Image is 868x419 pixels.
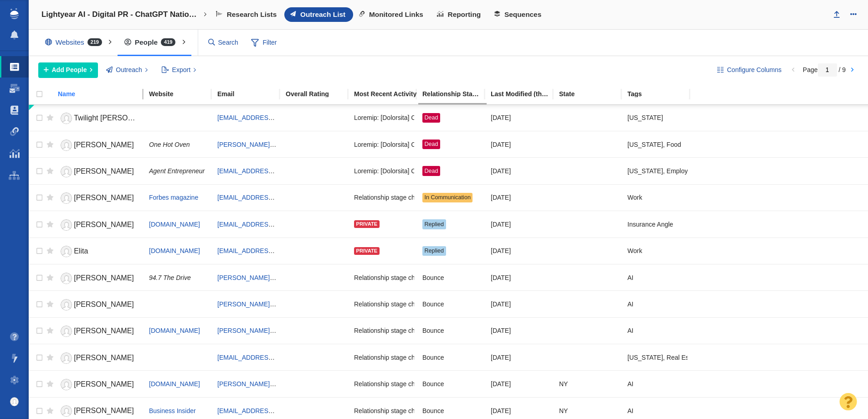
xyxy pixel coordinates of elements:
[559,374,619,393] div: NY
[491,161,551,181] div: [DATE]
[424,221,444,228] span: Replied
[418,371,487,397] td: Bounce
[491,134,551,154] div: [DATE]
[58,91,148,97] div: Name
[422,326,444,335] span: Bounce
[491,374,551,393] div: [DATE]
[74,114,160,122] span: Twilight [PERSON_NAME]
[418,131,487,157] td: Dead
[58,377,141,393] a: [PERSON_NAME]
[491,321,551,341] div: [DATE]
[354,193,495,202] span: Relationship stage changed to: In Communication
[149,327,200,334] a: [DOMAIN_NAME]
[803,66,846,73] span: Page / 9
[74,221,134,228] span: [PERSON_NAME]
[58,403,141,419] a: [PERSON_NAME]
[354,220,380,228] div: Private
[504,10,541,19] span: Sequences
[627,326,633,335] span: AI
[58,190,141,206] a: [PERSON_NAME]
[149,141,190,148] span: One Hot Oven
[627,407,633,415] span: AI
[627,247,642,255] span: Work
[488,7,549,22] a: Sequences
[74,194,134,202] span: [PERSON_NAME]
[418,105,487,131] td: Dead
[217,221,325,228] a: [EMAIL_ADDRESS][DOMAIN_NAME]
[300,10,345,19] span: Outreach List
[627,114,663,122] span: California
[627,193,642,202] span: Work
[149,221,200,228] span: [DOMAIN_NAME]
[58,217,141,233] a: [PERSON_NAME]
[52,65,87,75] span: Add People
[627,220,673,228] span: Insurance Angle
[491,214,551,234] div: [DATE]
[217,167,325,175] a: [EMAIL_ADDRESS][DOMAIN_NAME]
[559,91,627,97] div: State
[627,274,633,282] span: AI
[205,35,243,51] input: Search
[217,274,378,281] a: [PERSON_NAME][EMAIL_ADDRESS][DOMAIN_NAME]
[58,243,141,259] a: Elita
[74,380,134,388] span: [PERSON_NAME]
[627,140,681,149] span: California, Food
[422,300,444,308] span: Bounce
[10,8,18,19] img: buzzstream_logo_iconsimple.png
[354,300,465,308] span: Relationship stage changed to: Bounce
[101,62,153,78] button: Outreach
[448,10,481,19] span: Reporting
[116,65,142,75] span: Outreach
[424,114,438,121] span: Dead
[217,354,325,361] a: [EMAIL_ADDRESS][DOMAIN_NAME]
[491,347,551,367] div: [DATE]
[424,248,444,254] span: Replied
[418,158,487,184] td: Dead
[149,274,191,281] span: 94.7 The Drive
[41,10,201,19] h4: Lightyear AI - Digital PR - ChatGPT Nation: The States Leading (and Ignoring) the AI Boom
[74,141,134,149] span: [PERSON_NAME]
[418,264,487,290] td: Bounce
[627,353,699,362] span: California, Real Estate
[74,274,134,282] span: [PERSON_NAME]
[149,380,200,388] a: [DOMAIN_NAME]
[74,407,134,414] span: [PERSON_NAME]
[418,344,487,371] td: Bounce
[217,91,285,97] div: Email
[354,326,465,335] span: Relationship stage changed to: Bounce
[10,397,19,406] img: default_avatar.png
[491,91,558,98] a: Last Modified (this project)
[424,141,438,147] span: Dead
[74,354,134,362] span: [PERSON_NAME]
[74,300,134,308] span: [PERSON_NAME]
[217,194,325,201] a: [EMAIL_ADDRESS][DOMAIN_NAME]
[422,353,444,362] span: Bounce
[74,247,88,255] span: Elita
[491,91,558,97] div: Date the Contact information in this project was last edited
[149,247,200,254] a: [DOMAIN_NAME]
[286,91,353,98] a: Overall Rating
[418,211,487,238] td: Replied
[354,380,465,388] span: Relationship stage changed to: Bounce
[58,91,148,98] a: Name
[418,317,487,344] td: Bounce
[353,7,431,22] a: Monitored Links
[149,407,196,414] span: Business Insider
[354,353,465,362] span: Relationship stage changed to: Bounce
[217,141,378,148] a: [PERSON_NAME][EMAIL_ADDRESS][DOMAIN_NAME]
[354,247,380,255] div: Private
[422,407,444,415] span: Bounce
[354,91,421,97] div: Most Recent Activity
[354,407,465,415] span: Relationship stage changed to: Bounce
[559,91,627,98] a: State
[627,167,755,175] span: California, Employee, Wages and Benefits
[422,274,444,282] span: Bounce
[217,380,378,388] a: [PERSON_NAME][EMAIL_ADDRESS][DOMAIN_NAME]
[217,114,378,121] a: [EMAIL_ADDRESS][PERSON_NAME][DOMAIN_NAME]
[627,300,633,308] span: AI
[246,34,282,52] span: Filter
[156,62,201,78] button: Export
[58,323,141,339] a: [PERSON_NAME]
[354,274,465,282] span: Relationship stage changed to: Bounce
